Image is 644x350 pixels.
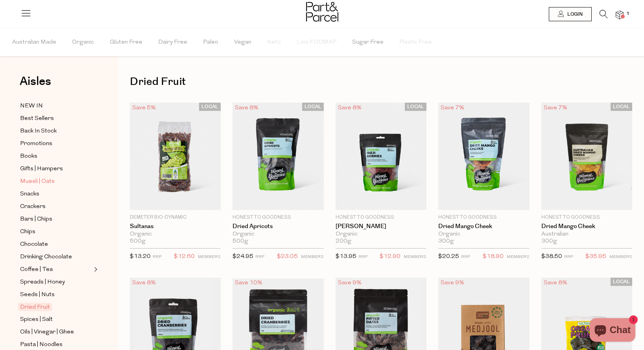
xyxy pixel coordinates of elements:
a: Coffee | Tea [20,265,92,274]
span: $13.20 [130,254,151,260]
p: Demeter Bio-Dynamic [130,214,221,221]
span: Drinking Chocolate [20,252,72,262]
a: Gifts | Hampers [20,164,92,174]
a: Spreads | Honey [20,277,92,287]
p: Honest to Goodness [336,214,426,221]
span: Spices | Salt [20,315,53,324]
h1: Dried Fruit [130,73,632,91]
a: Crackers [20,202,92,212]
a: Muesli | Oats [20,177,92,186]
div: Organic [438,231,529,238]
div: Save 8% [233,103,261,113]
span: 300g [438,238,454,245]
span: Chocolate [20,240,48,249]
span: Dairy Free [158,29,187,56]
div: Save 7% [541,103,570,113]
span: LOCAL [199,103,221,111]
div: Save 8% [130,278,158,288]
span: 200g [336,238,351,245]
span: Australian Made [12,29,56,56]
small: MEMBERS [507,255,530,259]
span: Aisles [20,73,51,90]
span: $20.25 [438,254,459,260]
a: Spices | Salt [20,315,92,324]
span: Promotions [20,139,52,149]
div: Organic [233,231,323,238]
small: RRP [358,255,367,259]
div: Save 9% [438,278,467,288]
a: Dried Fruit [20,302,92,312]
div: Save 8% [541,278,570,288]
a: Dried Mango Cheek [541,223,632,230]
a: Bars | Chips [20,214,92,224]
span: Login [565,11,583,18]
span: Crackers [20,202,46,212]
small: RRP [153,255,162,259]
span: Chips [20,227,35,237]
span: $23.05 [277,252,298,262]
span: Keto [267,29,281,56]
a: Oils | Vinegar | Ghee [20,327,92,337]
img: Dried Apricots [233,103,323,210]
span: LOCAL [405,103,426,111]
span: Pasta | Noodles [20,340,63,350]
span: Vegan [234,29,251,56]
span: Sugar Free [352,29,384,56]
img: Sultanas [130,103,221,210]
img: Dried Mango Cheek [541,103,632,210]
span: 1 [624,10,631,17]
a: Dried Mango Cheek [438,223,529,230]
p: Honest to Goodness [233,214,323,221]
a: Pasta | Noodles [20,340,92,350]
div: Save 8% [336,103,364,113]
span: Plastic Free [399,29,432,56]
span: 500g [233,238,248,245]
span: Back In Stock [20,127,57,136]
a: Chips [20,227,92,237]
span: Dried Fruit [18,303,52,311]
div: Save 9% [336,278,364,288]
span: $12.60 [174,252,195,262]
a: Best Sellers [20,114,92,123]
span: Snacks [20,190,39,199]
small: MEMBERS [198,255,221,259]
span: $24.95 [233,254,253,260]
small: RRP [461,255,470,259]
img: Goji Berries [336,103,426,210]
span: Bars | Chips [20,215,52,224]
span: 500g [130,238,146,245]
span: Paleo [203,29,218,56]
div: Save 7% [438,103,467,113]
a: Promotions [20,139,92,149]
a: [PERSON_NAME] [336,223,426,230]
img: Part&Parcel [306,2,338,22]
a: Dried Apricots [233,223,323,230]
a: NEW IN [20,101,92,111]
span: $35.95 [585,252,606,262]
span: $18.90 [483,252,504,262]
small: RRP [255,255,264,259]
div: Save 10% [233,278,265,288]
a: Aisles [20,76,51,95]
span: NEW IN [20,101,43,111]
span: LOCAL [611,103,632,111]
div: Organic [130,231,221,238]
span: LOCAL [611,278,632,286]
div: Save 5% [130,103,158,113]
span: Coffee | Tea [20,265,53,274]
p: Honest to Goodness [541,214,632,221]
span: Best Sellers [20,114,54,123]
div: Organic [336,231,426,238]
small: MEMBERS [404,255,426,259]
a: Seeds | Nuts [20,290,92,300]
span: Muesli | Oats [20,177,55,186]
img: Dried Mango Cheek [438,103,529,210]
span: $13.95 [336,254,356,260]
small: MEMBERS [609,255,632,259]
span: Books [20,152,37,161]
span: Seeds | Nuts [20,290,55,300]
span: Gluten Free [110,29,142,56]
div: Australian [541,231,632,238]
a: Snacks [20,189,92,199]
span: LOCAL [302,103,324,111]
